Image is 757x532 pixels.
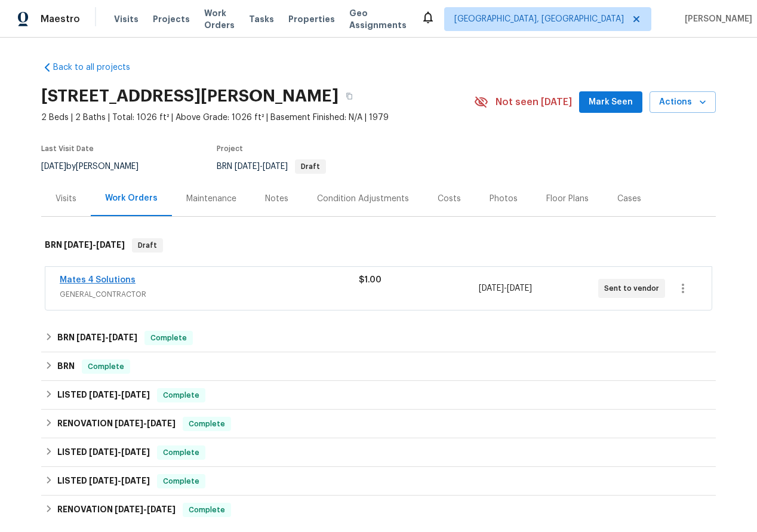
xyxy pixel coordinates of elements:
[41,352,716,381] div: BRN Complete
[83,361,129,373] span: Complete
[263,162,288,171] span: [DATE]
[184,418,230,430] span: Complete
[45,238,125,253] h6: BRN
[496,96,572,108] span: Not seen [DATE]
[158,447,204,459] span: Complete
[41,438,716,467] div: LISTED [DATE]-[DATE]Complete
[153,13,190,25] span: Projects
[479,282,532,294] span: -
[659,95,706,110] span: Actions
[359,276,381,284] span: $1.00
[296,163,325,170] span: Draft
[479,284,504,293] span: [DATE]
[146,332,192,344] span: Complete
[57,503,176,517] h6: RENOVATION
[89,448,150,456] span: -
[41,145,94,152] span: Last Visit Date
[121,390,150,399] span: [DATE]
[115,505,143,513] span: [DATE]
[115,419,176,428] span: -
[490,193,518,205] div: Photos
[158,389,204,401] span: Complete
[114,13,139,25] span: Visits
[133,239,162,251] span: Draft
[96,241,125,249] span: [DATE]
[41,496,716,524] div: RENOVATION [DATE]-[DATE]Complete
[115,505,176,513] span: -
[109,333,137,342] span: [DATE]
[41,61,156,73] a: Back to all projects
[41,324,716,352] div: BRN [DATE]-[DATE]Complete
[265,193,288,205] div: Notes
[650,91,716,113] button: Actions
[249,15,274,23] span: Tasks
[349,7,407,31] span: Geo Assignments
[60,276,136,284] a: Mates 4 Solutions
[57,359,75,374] h6: BRN
[288,13,335,25] span: Properties
[147,505,176,513] span: [DATE]
[57,331,137,345] h6: BRN
[121,448,150,456] span: [DATE]
[57,445,150,460] h6: LISTED
[41,410,716,438] div: RENOVATION [DATE]-[DATE]Complete
[317,193,409,205] div: Condition Adjustments
[339,85,360,107] button: Copy Address
[64,241,93,249] span: [DATE]
[41,226,716,265] div: BRN [DATE]-[DATE]Draft
[186,193,236,205] div: Maintenance
[76,333,105,342] span: [DATE]
[115,419,143,428] span: [DATE]
[235,162,288,171] span: -
[76,333,137,342] span: -
[184,504,230,516] span: Complete
[41,159,153,174] div: by [PERSON_NAME]
[41,90,339,102] h2: [STREET_ADDRESS][PERSON_NAME]
[438,193,461,205] div: Costs
[56,193,76,205] div: Visits
[507,284,532,293] span: [DATE]
[57,474,150,488] h6: LISTED
[89,390,118,399] span: [DATE]
[60,288,359,300] span: GENERAL_CONTRACTOR
[589,95,633,110] span: Mark Seen
[41,13,80,25] span: Maestro
[89,476,118,485] span: [DATE]
[57,417,176,431] h6: RENOVATION
[41,112,474,124] span: 2 Beds | 2 Baths | Total: 1026 ft² | Above Grade: 1026 ft² | Basement Finished: N/A | 1979
[105,192,158,204] div: Work Orders
[617,193,641,205] div: Cases
[57,388,150,402] h6: LISTED
[41,467,716,496] div: LISTED [DATE]-[DATE]Complete
[454,13,624,25] span: [GEOGRAPHIC_DATA], [GEOGRAPHIC_DATA]
[217,145,243,152] span: Project
[217,162,326,171] span: BRN
[121,476,150,485] span: [DATE]
[546,193,589,205] div: Floor Plans
[89,476,150,485] span: -
[89,448,118,456] span: [DATE]
[235,162,260,171] span: [DATE]
[604,282,664,294] span: Sent to vendor
[680,13,752,25] span: [PERSON_NAME]
[158,475,204,487] span: Complete
[89,390,150,399] span: -
[41,381,716,410] div: LISTED [DATE]-[DATE]Complete
[41,162,66,171] span: [DATE]
[579,91,642,113] button: Mark Seen
[147,419,176,428] span: [DATE]
[204,7,235,31] span: Work Orders
[64,241,125,249] span: -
